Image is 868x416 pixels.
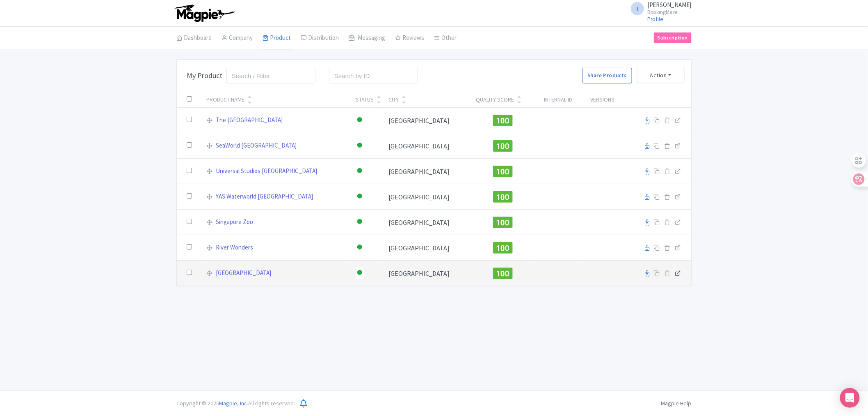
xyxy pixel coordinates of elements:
td: [GEOGRAPHIC_DATA] [384,133,471,159]
img: logo-ab69f6fb50320c5b225c76a69d11143b.png [172,4,236,22]
a: 100 [493,268,513,276]
a: Reviews [395,27,424,50]
a: River Wonders [216,243,254,252]
a: [GEOGRAPHIC_DATA] [216,268,272,278]
a: Profile [647,15,664,23]
div: Active [356,114,364,126]
a: 100 [493,115,513,123]
div: Status [356,95,374,104]
a: 100 [493,166,513,174]
a: 100 [493,141,513,149]
td: [GEOGRAPHIC_DATA] [384,159,471,184]
div: Active [356,165,364,177]
a: Messaging [349,27,385,50]
span: 100 [496,269,509,278]
div: Active [356,140,364,152]
div: Active [356,191,364,203]
small: BookingMaze [647,9,692,15]
a: 100 [493,217,513,225]
span: 100 [496,142,509,150]
div: Active [356,242,364,254]
span: 100 [496,116,509,125]
span: 100 [496,244,509,252]
td: [GEOGRAPHIC_DATA] [384,210,471,235]
a: YAS Waterworld [GEOGRAPHIC_DATA] [216,192,313,201]
td: [GEOGRAPHIC_DATA] [384,261,471,286]
a: Singapore Zoo [216,217,254,227]
div: Copyright © 2025 All rights reserved. [171,399,300,408]
a: I [PERSON_NAME] BookingMaze [626,2,692,15]
span: 100 [496,167,509,176]
th: Internal ID [535,92,582,108]
a: Company [222,27,253,50]
div: Open Intercom Messenger [840,388,860,408]
span: Magpie, Inc. [219,400,248,407]
input: Search by ID [329,68,418,83]
a: Product [263,27,291,50]
th: Versions [582,92,624,108]
span: [PERSON_NAME] [647,1,692,9]
div: Active [356,216,364,228]
td: [GEOGRAPHIC_DATA] [384,235,471,261]
a: Universal Studios [GEOGRAPHIC_DATA] [216,166,318,176]
a: SeaWorld [GEOGRAPHIC_DATA] [216,141,297,150]
a: 100 [493,192,513,200]
a: Share Products [582,68,632,83]
h3: My Product [187,71,222,80]
div: Active [356,267,364,279]
input: Search / Filter [226,68,315,83]
span: 100 [496,193,509,201]
span: I [631,2,644,15]
a: Distribution [301,27,339,50]
a: Subscription [654,32,692,43]
span: 100 [496,218,509,227]
td: [GEOGRAPHIC_DATA] [384,108,471,133]
td: [GEOGRAPHIC_DATA] [384,184,471,210]
div: Product Name [207,95,245,104]
div: City [388,95,399,104]
a: Dashboard [176,27,212,50]
a: Other [434,27,457,50]
a: The [GEOGRAPHIC_DATA] [216,116,283,125]
button: Action [637,68,685,83]
a: Magpie Help [661,400,692,407]
div: Quality Score [476,95,514,104]
a: 100 [493,243,513,251]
